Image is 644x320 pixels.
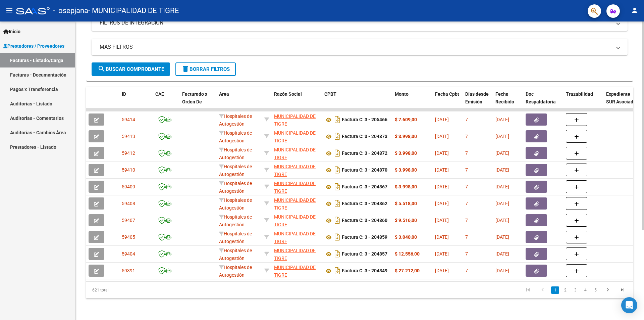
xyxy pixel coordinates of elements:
[5,6,13,14] mat-icon: menu
[571,286,579,294] a: 3
[181,65,190,73] mat-icon: delete
[3,28,20,35] span: Inicio
[395,184,417,189] strong: $ 3.998,00
[53,3,88,18] span: - osepjana
[175,62,236,76] button: Borrar Filtros
[606,91,636,104] span: Expediente SUR Asociado
[580,284,590,296] li: page 4
[342,235,387,240] strong: Factura C: 3 - 204859
[465,268,468,273] span: 7
[435,117,449,122] span: [DATE]
[182,91,207,104] span: Facturado x Orden De
[465,134,468,139] span: 7
[465,251,468,257] span: 7
[495,251,509,257] span: [DATE]
[495,134,509,139] span: [DATE]
[435,268,449,273] span: [DATE]
[324,91,336,97] span: CPBT
[342,134,387,139] strong: Factura C: 3 - 204873
[342,252,387,257] strong: Factura C: 3 - 204857
[219,265,252,278] span: Hospitales de Autogestión
[122,201,135,206] span: 59408
[333,165,342,175] i: Descargar documento
[333,265,342,276] i: Descargar documento
[219,181,252,194] span: Hospitales de Autogestión
[274,113,316,127] span: MUNICIPALIDAD DE TIGRE
[333,215,342,226] i: Descargar documento
[631,6,639,14] mat-icon: person
[333,232,342,242] i: Descargar documento
[435,167,449,173] span: [DATE]
[395,218,417,223] strong: $ 9.516,00
[122,251,135,257] span: 59404
[274,112,319,127] div: 30999284899
[523,87,563,117] datatable-header-cell: Doc Respaldatoria
[333,248,342,259] i: Descargar documento
[274,264,319,278] div: 30999284899
[119,87,153,117] datatable-header-cell: ID
[274,248,316,261] span: MUNICIPALIDAD DE TIGRE
[274,265,316,278] span: MUNICIPALIDAD DE TIGRE
[274,163,319,177] div: 30999284899
[392,87,432,117] datatable-header-cell: Monto
[98,65,106,73] mat-icon: search
[395,134,417,139] strong: $ 3.998,00
[566,91,593,97] span: Trazabilidad
[395,234,417,240] strong: $ 3.040,00
[561,286,569,294] a: 2
[274,130,316,143] span: MUNICIPALIDAD DE TIGRE
[100,19,611,27] mat-panel-title: FILTROS DE INTEGRACION
[495,234,509,240] span: [DATE]
[155,91,164,97] span: CAE
[432,87,463,117] datatable-header-cell: Fecha Cpbt
[274,214,316,227] span: MUNICIPALIDAD DE TIGRE
[590,284,600,296] li: page 5
[522,286,534,294] a: go to first page
[274,146,319,160] div: 30999284899
[495,167,509,173] span: [DATE]
[274,91,302,97] span: Razón Social
[333,114,342,125] i: Descargar documento
[219,147,252,160] span: Hospitales de Autogestión
[219,197,252,211] span: Hospitales de Autogestión
[465,201,468,206] span: 7
[495,117,509,122] span: [DATE]
[495,268,509,273] span: [DATE]
[98,66,164,72] span: Buscar Comprobante
[435,218,449,223] span: [DATE]
[465,91,489,104] span: Días desde Emisión
[122,268,135,273] span: 59391
[342,268,387,274] strong: Factura C: 3 - 204849
[333,131,342,142] i: Descargar documento
[274,197,316,211] span: MUNICIPALIDAD DE TIGRE
[322,87,392,117] datatable-header-cell: CPBT
[92,62,170,76] button: Buscar Comprobante
[465,184,468,189] span: 7
[495,150,509,156] span: [DATE]
[621,297,637,313] div: Open Intercom Messenger
[219,113,252,127] span: Hospitales de Autogestión
[395,150,417,156] strong: $ 3.998,00
[342,184,387,190] strong: Factura C: 3 - 204867
[495,184,509,189] span: [DATE]
[122,134,135,139] span: 59413
[395,91,409,97] span: Monto
[274,247,319,261] div: 30999284899
[333,181,342,192] i: Descargar documento
[435,150,449,156] span: [DATE]
[581,286,589,294] a: 4
[181,66,230,72] span: Borrar Filtros
[342,168,387,173] strong: Factura C: 3 - 204870
[435,234,449,240] span: [DATE]
[122,167,135,173] span: 59410
[465,117,468,122] span: 7
[333,198,342,209] i: Descargar documento
[465,167,468,173] span: 7
[88,3,179,18] span: - MUNICIPALIDAD DE TIGRE
[495,91,514,104] span: Fecha Recibido
[616,286,629,294] a: go to last page
[333,148,342,158] i: Descargar documento
[274,164,316,177] span: MUNICIPALIDAD DE TIGRE
[551,286,559,294] a: 1
[603,87,640,117] datatable-header-cell: Expediente SUR Asociado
